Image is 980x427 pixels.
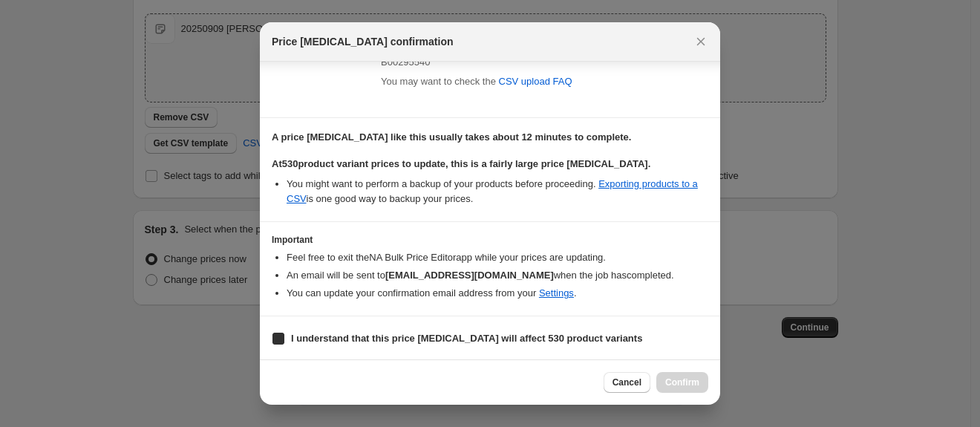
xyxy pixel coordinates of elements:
[539,287,574,299] a: Settings
[499,74,572,89] span: CSV upload FAQ
[287,268,708,283] li: An email will be sent to when the job has completed .
[287,178,698,204] a: Exporting products to a CSV
[287,286,708,301] li: You can update your confirmation email address from your .
[272,131,631,143] b: A price [MEDICAL_DATA] like this usually takes about 12 minutes to complete.
[381,76,496,87] span: You may want to check the
[272,234,708,246] h3: Important
[291,333,642,344] b: I understand that this price [MEDICAL_DATA] will affect 530 product variants
[287,177,708,206] li: You might want to perform a backup of your products before proceeding. is one good way to backup ...
[612,377,641,388] span: Cancel
[690,31,711,52] button: Close
[385,270,554,281] b: [EMAIL_ADDRESS][DOMAIN_NAME]
[490,70,581,94] a: CSV upload FAQ
[604,372,650,393] button: Cancel
[381,56,431,68] span: B00295540
[272,158,650,169] b: At 530 product variant prices to update, this is a fairly large price [MEDICAL_DATA].
[272,34,454,49] span: Price [MEDICAL_DATA] confirmation
[287,250,708,265] li: Feel free to exit the NA Bulk Price Editor app while your prices are updating.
